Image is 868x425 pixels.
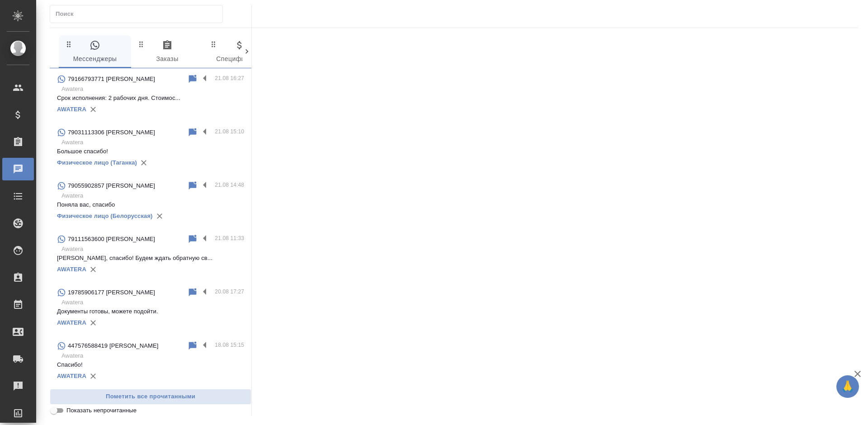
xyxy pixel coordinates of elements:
div: 79166793771 [PERSON_NAME]21.08 16:27AwateraСрок исполнения: 2 рабочих дня. Стоимос...AWATERA [50,68,251,122]
span: Спецификации [209,40,270,65]
div: Пометить непрочитанным [187,74,198,85]
p: 20.08 17:27 [215,287,244,296]
p: 79111563600 [PERSON_NAME] [68,235,155,244]
span: Мессенджеры [64,40,126,65]
p: Спасибо! [57,360,244,369]
div: 19785906177 [PERSON_NAME]20.08 17:27AwateraДокументы готовы, можете подойти.AWATERA [50,282,251,335]
div: 447576588419 [PERSON_NAME]18.08 15:15AwateraСпасибо!AWATERA [50,335,251,388]
p: Поняла вас, спасибо [57,200,244,209]
div: Пометить непрочитанным [187,287,198,298]
p: Документы готовы, можете подойти. [57,307,244,316]
p: 79166793771 [PERSON_NAME] [68,75,155,84]
a: Физическое лицо (Таганка) [57,159,137,166]
a: Физическое лицо (Белорусская) [57,212,153,219]
p: 21.08 15:10 [215,127,244,136]
p: 21.08 16:27 [215,74,244,83]
a: AWATERA [57,319,86,326]
a: AWATERA [57,106,86,113]
button: Удалить привязку [137,156,151,170]
div: 79111563600 [PERSON_NAME]21.08 11:33Awatera[PERSON_NAME], спасибо! Будем ждать обратную св...AWATERA [50,228,251,282]
button: Удалить привязку [86,103,100,116]
span: Заказы [137,40,198,65]
p: Awatera [61,138,244,147]
div: Пометить непрочитанным [187,340,198,351]
svg: Зажми и перетащи, чтобы поменять порядок вкладок [137,40,146,48]
a: AWATERA [57,266,86,273]
span: Показать непрочитанные [66,406,137,415]
span: 🙏 [840,377,855,396]
a: AWATERA [57,373,86,379]
p: Awatera [61,351,244,360]
p: Срок исполнения: 2 рабочих дня. Стоимос... [57,94,244,103]
button: Удалить привязку [86,316,100,330]
p: Awatera [61,298,244,307]
p: 21.08 11:33 [215,234,244,243]
p: Awatera [61,191,244,200]
button: 🙏 [836,375,859,398]
p: 19785906177 [PERSON_NAME] [68,288,155,297]
p: Awatera [61,245,244,254]
p: Большое спасибо! [57,147,244,156]
div: 79031113306 [PERSON_NAME]21.08 15:10AwateraБольшое спасибо!Физическое лицо (Таганка) [50,122,251,175]
p: 18.08 15:15 [215,340,244,349]
p: [PERSON_NAME], спасибо! Будем ждать обратную св... [57,254,244,263]
p: 79031113306 [PERSON_NAME] [68,128,155,137]
button: Удалить привязку [86,369,100,383]
button: Удалить привязку [153,209,166,223]
p: 447576588419 [PERSON_NAME] [68,341,158,350]
div: Пометить непрочитанным [187,180,198,191]
p: Awatera [61,85,244,94]
button: Удалить привязку [86,263,100,276]
svg: Зажми и перетащи, чтобы поменять порядок вкладок [65,40,73,48]
p: 21.08 14:48 [215,180,244,189]
div: Пометить непрочитанным [187,127,198,138]
svg: Зажми и перетащи, чтобы поменять порядок вкладок [209,40,218,48]
div: 79055902857 [PERSON_NAME]21.08 14:48AwateraПоняла вас, спасибоФизическое лицо (Белорусская) [50,175,251,228]
button: Пометить все прочитанными [50,389,251,405]
span: Пометить все прочитанными [55,392,246,402]
div: Пометить непрочитанным [187,234,198,245]
p: 79055902857 [PERSON_NAME] [68,181,155,190]
input: Поиск [56,8,222,20]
